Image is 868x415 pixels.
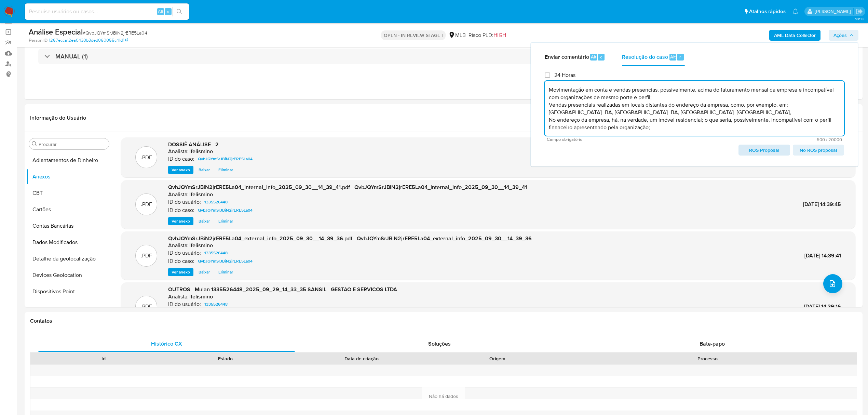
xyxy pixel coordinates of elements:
[168,183,527,191] span: QvbJQYmSrJBiN2jrERE5La04_internal_info_2025_09_30__14_39_41.pdf - QvbJQYmSrJBiN2jrERE5La04_intern...
[38,49,849,64] div: MANUAL (1)
[448,31,466,39] div: MLB
[25,7,189,16] input: Pesquise usuários ou casos...
[168,242,189,249] p: Analista:
[215,217,236,225] button: Eliminar
[26,300,112,316] button: Documentação
[833,30,847,41] span: Ações
[381,30,446,40] p: OPEN - IN REVIEW STAGE I
[49,37,128,43] a: 1267ecca12ea0430b3ded060055c41df
[26,201,112,218] button: Cartões
[823,274,842,293] button: upload-file
[168,285,397,293] span: OUTROS - Mulan 1335526448_2025_09_29_14_33_35 SANSIL - GESTAO E SERVICOS LTDA
[749,8,786,15] span: Atalhos rápidos
[469,31,506,39] span: Risco PLD:
[168,148,189,155] p: Analista:
[151,340,182,348] span: Histórico CX
[189,242,213,249] h6: lfelismino
[428,340,451,348] span: Soluções
[600,54,602,60] span: c
[168,191,189,198] p: Analista:
[856,8,863,15] a: Sair
[199,218,210,225] span: Baixar
[168,293,189,300] p: Analista:
[545,72,550,78] input: 24 Horas
[141,201,152,208] p: .PDF
[169,355,282,362] div: Estado
[202,300,230,308] a: 1335526448
[198,206,253,214] span: QvbJQYmSrJBiN2jrERE5La04
[26,283,112,300] button: Dispositivos Point
[29,26,83,37] b: Análise Especial
[204,198,228,206] span: 1335526448
[547,137,694,142] span: Campo obrigatório
[793,145,844,156] button: No ROS proposal
[215,166,236,174] button: Eliminar
[198,257,253,265] span: QvbJQYmSrJBiN2jrERE5La04
[141,252,152,259] p: .PDF
[769,30,820,41] button: AML Data Collector
[215,268,236,276] button: Eliminar
[30,318,857,324] h1: Contatos
[218,166,233,173] span: Eliminar
[195,217,213,225] button: Baixar
[195,257,255,265] a: QvbJQYmSrJBiN2jrERE5La04
[168,207,194,214] p: ID do caso:
[32,141,37,147] button: Procurar
[26,218,112,234] button: Contas Bancárias
[141,154,152,161] p: .PDF
[172,218,190,225] span: Ver anexo
[218,218,233,225] span: Eliminar
[591,54,596,60] span: Alt
[493,31,506,39] span: HIGH
[168,301,201,308] p: ID do usuário:
[815,8,853,15] p: laisa.felismino@mercadolivre.com
[26,152,112,169] button: Adiantamentos de Dinheiro
[774,30,816,41] b: AML Data Collector
[195,206,255,214] a: QvbJQYmSrJBiN2jrERE5La04
[202,198,230,206] a: 1335526448
[743,145,785,155] span: ROS Proposal
[30,115,86,121] h1: Informação do Usuário
[195,268,213,276] button: Baixar
[622,53,668,61] span: Resolução do caso
[168,199,201,205] p: ID do usuário:
[26,234,112,251] button: Dados Modificados
[47,355,160,362] div: Id
[563,355,852,362] div: Processo
[218,269,233,276] span: Eliminar
[792,9,798,14] a: Notificações
[26,169,112,185] button: Anexos
[39,141,106,147] input: Procurar
[855,16,865,22] span: 3.161.2
[798,145,839,155] span: No ROS proposal
[26,251,112,267] button: Detalhe da geolocalização
[700,340,725,348] span: Bate-papo
[168,140,219,148] span: DOSSIÊ ANÁLISE - 2
[189,191,213,198] h6: lfelismino
[168,268,193,276] button: Ver anexo
[441,355,554,362] div: Origem
[168,156,194,162] p: ID do caso:
[172,7,186,16] button: search-icon
[26,185,112,201] button: CBT
[158,8,163,15] span: Alt
[172,269,190,276] span: Ver anexo
[168,250,201,256] p: ID do usuário:
[204,249,228,257] span: 1335526448
[679,54,681,60] span: r
[545,53,589,61] span: Enviar comentário
[195,166,213,174] button: Baixar
[168,166,193,174] button: Ver anexo
[83,29,147,36] span: # QvbJQYmSrJBiN2jrERE5La04
[202,249,230,257] a: 1335526448
[168,235,532,242] span: QvbJQYmSrJBiN2jrERE5La04_external_info_2025_09_30__14_39_36.pdf - QvbJQYmSrJBiN2jrERE5La04_extern...
[554,72,575,79] span: 24 Horas
[167,8,169,15] span: s
[803,200,841,208] span: [DATE] 14:39:45
[545,81,844,136] textarea: Fatos relevantes concluídos pelo analista: Movimentação em conta e vendas presencias, possivelmen...
[168,258,194,265] p: ID do caso:
[804,303,841,310] span: [DATE] 14:39:16
[55,53,88,60] h3: MANUAL (1)
[195,155,255,163] a: QvbJQYmSrJBiN2jrERE5La04
[204,300,228,308] span: 1335526448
